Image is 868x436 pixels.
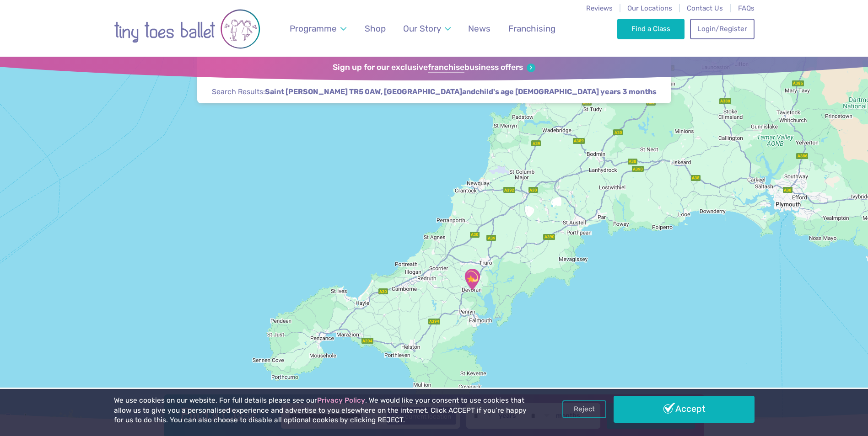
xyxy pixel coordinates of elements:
[290,23,337,34] span: Programme
[365,23,386,34] span: Shop
[586,4,613,12] a: Reviews
[562,400,606,418] a: Reject
[508,23,555,34] span: Franchising
[738,4,755,12] a: FAQs
[504,18,560,39] a: Franchising
[114,396,530,425] p: We use cookies on our website. For full details please see our . We would like your consent to us...
[475,87,657,97] span: child's age [DEMOGRAPHIC_DATA] years 3 months
[403,23,441,34] span: Our Story
[464,18,495,39] a: News
[627,4,672,12] a: Our Locations
[428,63,464,73] strong: franchise
[360,18,390,39] a: Shop
[614,396,755,422] a: Accept
[265,87,462,97] span: Saint [PERSON_NAME] TR5 0AW, [GEOGRAPHIC_DATA]
[461,268,484,291] div: Devoran Village Hall
[468,23,491,34] span: News
[114,6,260,52] img: tiny toes ballet
[317,396,365,404] a: Privacy Policy
[333,63,535,73] a: Sign up for our exclusivefranchisebusiness offers
[399,18,455,39] a: Our Story
[617,19,685,39] a: Find a Class
[265,87,657,96] strong: and
[285,18,350,39] a: Programme
[687,4,723,12] a: Contact Us
[690,19,754,39] a: Login/Register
